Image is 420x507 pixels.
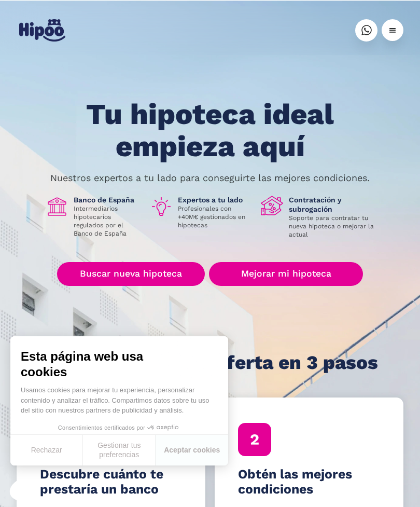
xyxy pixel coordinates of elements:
div: menu [382,19,403,41]
p: Profesionales con +40M€ gestionados en hipotecas [178,204,253,229]
h1: Banco de España [74,195,142,204]
h1: Tu hipoteca ideal empieza aquí [43,99,377,162]
p: Soporte para contratar tu nueva hipoteca o mejorar la actual [289,214,375,239]
h1: Expertos a tu lado [178,195,253,204]
h1: Contratación y subrogación [289,195,375,214]
p: Intermediarios hipotecarios regulados por el Banco de España [74,204,142,238]
a: Buscar nueva hipoteca [57,262,205,286]
h4: Descubre cuánto te prestaría un banco [40,467,182,498]
a: home [17,15,67,46]
p: Nuestros expertos a tu lado para conseguirte las mejores condiciones. [50,174,370,182]
h4: Obtén las mejores condiciones [238,467,380,498]
a: Mejorar mi hipoteca [209,262,363,286]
